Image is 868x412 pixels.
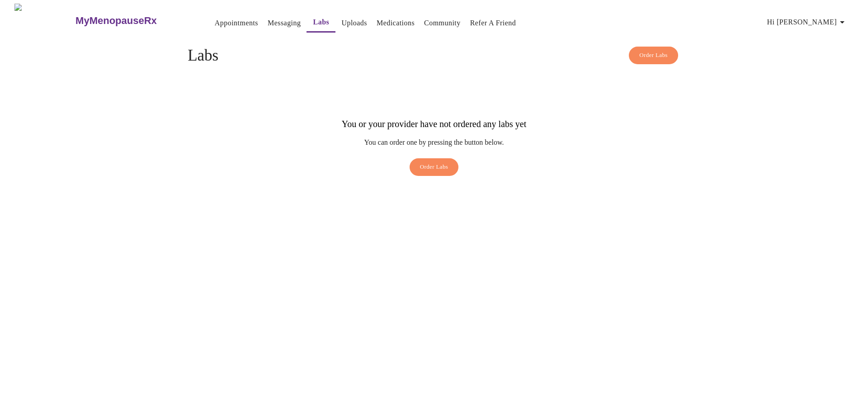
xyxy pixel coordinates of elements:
[215,17,258,29] a: Appointments
[307,13,335,33] button: Labs
[407,158,461,180] a: Order Labs
[420,14,464,32] button: Community
[268,17,301,29] a: Messaging
[14,4,75,38] img: MyMenopauseRx Logo
[470,17,516,29] a: Refer a Friend
[424,17,461,29] a: Community
[211,14,262,32] button: Appointments
[75,15,157,27] h3: MyMenopauseRx
[767,16,848,28] span: Hi [PERSON_NAME]
[341,17,367,29] a: Uploads
[338,14,371,32] button: Uploads
[420,162,448,172] span: Order Labs
[313,16,330,28] a: Labs
[467,14,520,32] button: Refer a Friend
[342,138,526,147] p: You can order one by pressing the button below.
[410,158,459,176] button: Order Labs
[264,14,304,32] button: Messaging
[373,14,418,32] button: Medications
[639,50,668,61] span: Order Labs
[342,119,526,129] h3: You or your provider have not ordered any labs yet
[629,47,678,64] button: Order Labs
[75,5,193,37] a: MyMenopauseRx
[764,13,851,31] button: Hi [PERSON_NAME]
[188,47,680,65] h4: Labs
[377,17,415,29] a: Medications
